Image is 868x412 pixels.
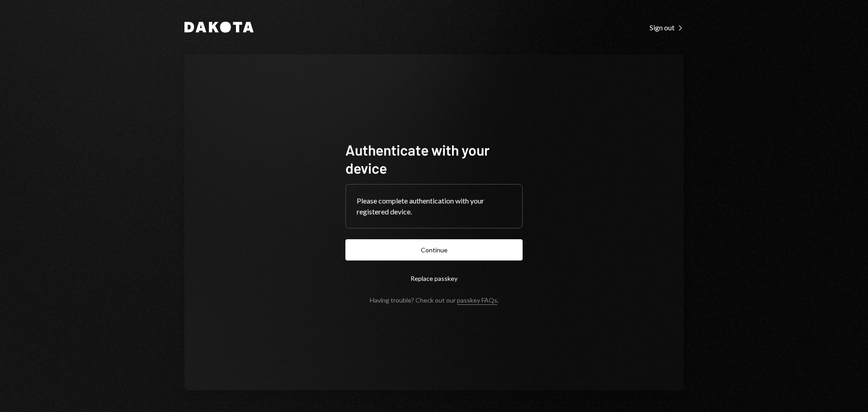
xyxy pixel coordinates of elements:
[345,141,523,177] h1: Authenticate with your device
[345,268,523,289] button: Replace passkey
[650,22,684,32] a: Sign out
[650,23,684,32] div: Sign out
[457,296,497,305] a: passkey FAQs
[370,296,499,304] div: Having trouble? Check out our .
[357,195,511,217] div: Please complete authentication with your registered device.
[345,239,523,260] button: Continue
